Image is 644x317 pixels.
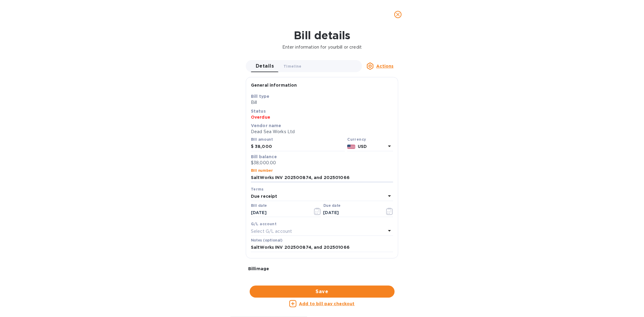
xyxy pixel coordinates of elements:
h1: Bill details [5,29,639,42]
b: USD [358,144,367,149]
u: Add to bill pay checkout [299,301,355,306]
b: Due receipt [251,194,277,199]
label: Due date [323,204,341,207]
button: Save [250,286,395,298]
p: Bill [251,99,393,106]
b: Bill type [251,94,269,99]
div: $ [251,142,255,151]
b: G/L account [251,222,277,226]
input: Enter notes [251,243,393,252]
span: Save [255,288,390,295]
u: Actions [376,64,393,69]
label: Notes (optional) [251,239,283,242]
p: Enter information for your bill or credit [5,44,639,50]
button: close [391,7,405,22]
p: Select G/L account [251,228,292,235]
p: Dead Sea Works Ltd [251,129,393,135]
p: $38,000.00 [251,160,393,166]
input: Enter bill number [251,173,393,182]
input: $ Enter bill amount [255,142,345,151]
label: Bill date [251,204,267,207]
b: Vendor name [251,123,281,128]
label: Bill amount [251,138,273,142]
span: Details [256,62,274,70]
span: Timeline [284,63,302,69]
p: Bill image [248,266,396,272]
input: Select date [251,208,308,217]
b: Bill balance [251,154,277,159]
img: USD [347,145,355,149]
b: General information [251,83,297,88]
p: Overdue [251,114,393,120]
label: Bill number [251,169,273,172]
input: Due date [323,208,380,217]
b: Currency [347,137,366,142]
b: Terms [251,187,264,191]
b: Status [251,109,266,114]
